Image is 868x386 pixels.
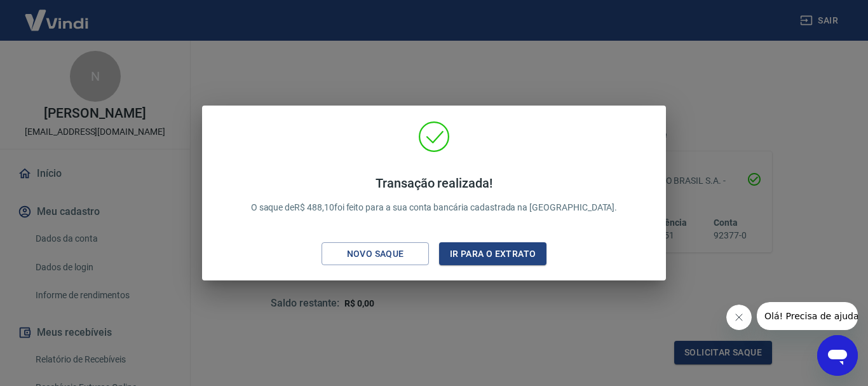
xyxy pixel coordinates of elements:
div: Novo saque [332,246,419,262]
iframe: Botão para abrir a janela de mensagens [817,335,858,376]
button: Novo saque [322,242,429,266]
p: O saque de R$ 488,10 foi feito para a sua conta bancária cadastrada na [GEOGRAPHIC_DATA]. [251,176,618,214]
span: Olá! Precisa de ajuda? [8,9,107,19]
iframe: Fechar mensagem [726,305,752,330]
button: Ir para o extrato [439,242,546,266]
h4: Transação realizada! [251,176,618,191]
iframe: Mensagem da empresa [757,302,858,330]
